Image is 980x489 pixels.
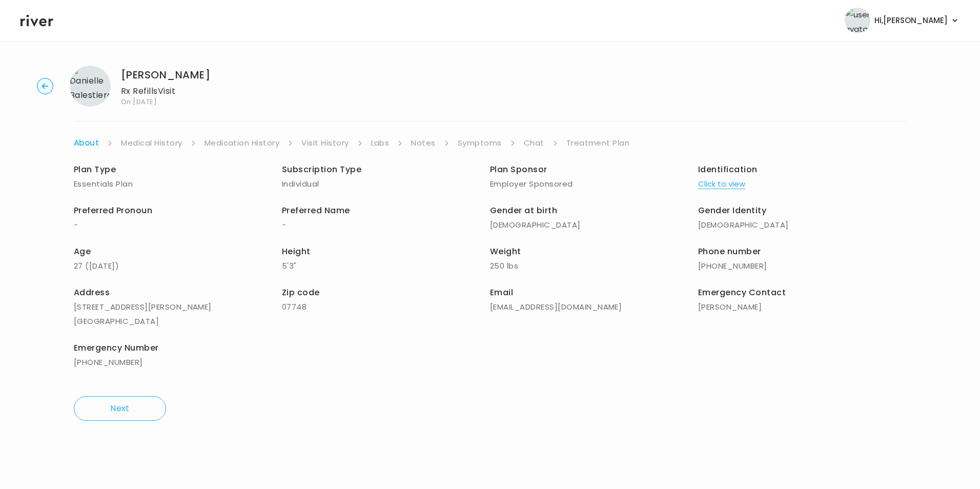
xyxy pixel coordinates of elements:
[85,260,119,271] span: ( [DATE] )
[121,68,210,82] h1: [PERSON_NAME]
[698,246,761,257] span: Phone number
[490,287,513,298] span: Email
[121,84,210,98] p: Rx Refills Visit
[121,136,182,150] a: Medical History
[566,136,630,150] a: Treatment Plan
[282,259,490,273] p: 5'3"
[282,246,311,257] span: Height
[698,287,786,298] span: Emergency Contact
[282,164,361,175] span: Subscription Type
[282,177,490,191] p: Individual
[74,300,282,314] p: [STREET_ADDRESS][PERSON_NAME]
[74,259,282,273] p: 27
[524,136,544,150] a: Chat
[490,300,698,314] p: [EMAIL_ADDRESS][DOMAIN_NAME]
[845,8,959,33] button: user avatarHi,[PERSON_NAME]
[74,246,91,257] span: Age
[301,136,349,150] a: Visit History
[874,13,948,28] span: Hi, [PERSON_NAME]
[698,218,906,232] p: [DEMOGRAPHIC_DATA]
[490,259,698,273] p: 250 lbs
[282,300,490,314] p: 07748
[74,287,110,298] span: Address
[74,164,116,175] span: Plan Type
[458,136,502,150] a: Symptoms
[282,287,320,298] span: Zip code
[74,396,166,421] button: Next
[282,205,350,216] span: Preferred Name
[698,300,906,314] p: [PERSON_NAME]
[74,136,99,150] a: About
[70,66,111,107] img: Danielle Balestiero
[74,342,159,354] span: Emergency Number
[371,136,390,150] a: Labs
[121,98,210,105] span: On: [DATE]
[74,205,152,216] span: Preferred Pronoun
[205,136,280,150] a: Medication History
[490,246,521,257] span: Weight
[698,177,745,191] button: Click to view
[698,205,766,216] span: Gender Identity
[282,218,490,232] p: -
[845,8,870,33] img: user avatar
[411,136,435,150] a: Notes
[74,177,282,191] p: Essentials Plan
[74,355,282,370] p: [PHONE_NUMBER]
[698,164,758,175] span: Identification
[490,177,698,191] p: Employer Sponsored
[490,218,698,232] p: [DEMOGRAPHIC_DATA]
[74,314,282,329] p: [GEOGRAPHIC_DATA]
[490,205,557,216] span: Gender at birth
[490,164,547,175] span: Plan Sponsor
[698,259,906,273] p: [PHONE_NUMBER]
[74,218,282,232] p: -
